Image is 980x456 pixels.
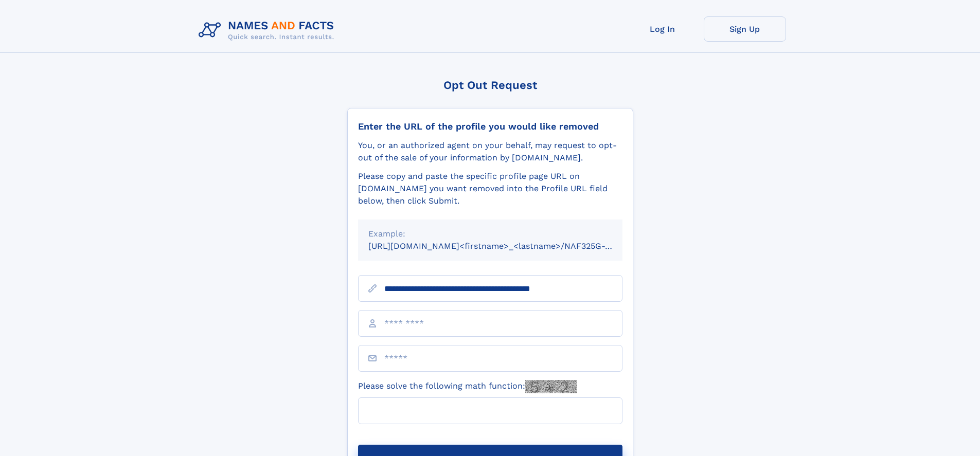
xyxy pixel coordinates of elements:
img: Logo Names and Facts [194,16,343,44]
a: Sign Up [704,16,786,42]
div: Opt Out Request [347,79,633,92]
small: [URL][DOMAIN_NAME]<firstname>_<lastname>/NAF325G-xxxxxxxx [368,241,642,251]
label: Please solve the following math function: [358,380,577,393]
a: Log In [621,16,704,42]
div: You, or an authorized agent on your behalf, may request to opt-out of the sale of your informatio... [358,139,622,164]
div: Enter the URL of the profile you would like removed [358,121,622,132]
div: Please copy and paste the specific profile page URL on [DOMAIN_NAME] you want removed into the Pr... [358,170,622,207]
div: Example: [368,228,612,240]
